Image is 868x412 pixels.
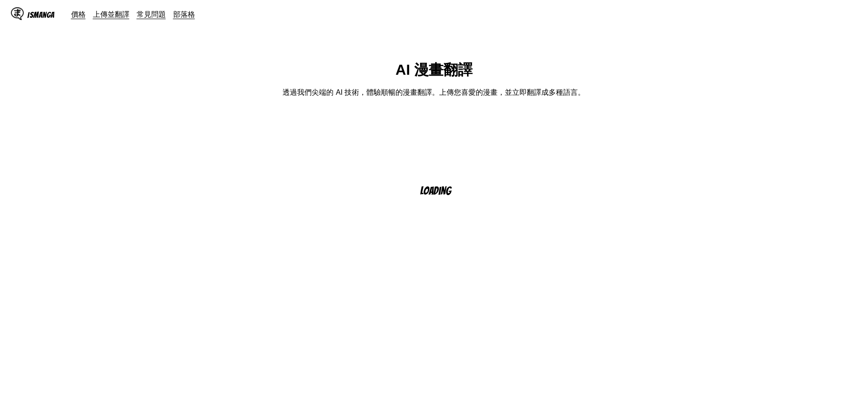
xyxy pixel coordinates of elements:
[11,7,71,22] a: IsManga LogoIsManga
[71,10,86,19] a: 價格
[137,10,166,19] a: 常見問題
[11,7,24,20] img: IsManga Logo
[93,10,129,19] a: 上傳並翻譯
[173,10,195,19] a: 部落格
[420,185,463,196] p: Loading
[282,88,585,98] p: 透過我們尖端的 AI 技術，體驗順暢的漫畫翻譯。上傳您喜愛的漫畫，並立即翻譯成多種語言。
[27,10,55,19] div: IsManga
[395,60,473,80] h1: AI 漫畫翻譯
